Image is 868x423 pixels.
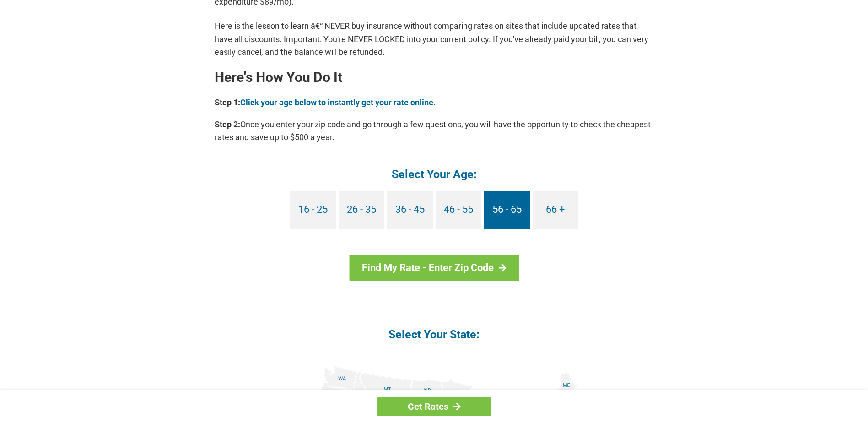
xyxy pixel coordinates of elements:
a: 56 - 65 [484,191,530,229]
a: 26 - 35 [339,191,384,229]
a: 46 - 55 [436,191,481,229]
b: Step 2: [215,119,240,129]
p: Once you enter your zip code and go through a few questions, you will have the opportunity to che... [215,118,654,144]
h4: Select Your Age: [215,167,654,182]
a: 66 + [533,191,578,229]
p: Here is the lesson to learn â€“ NEVER buy insurance without comparing rates on sites that include... [215,20,654,58]
b: Step 1: [215,98,240,107]
a: 16 - 25 [290,191,336,229]
a: Find My Rate - Enter Zip Code [349,255,519,281]
a: Click your age below to instantly get your rate online. [240,98,436,107]
a: Get Rates [377,397,491,416]
h4: Select Your State: [215,327,654,342]
a: 36 - 45 [387,191,433,229]
h2: Here's How You Do It [215,70,654,85]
